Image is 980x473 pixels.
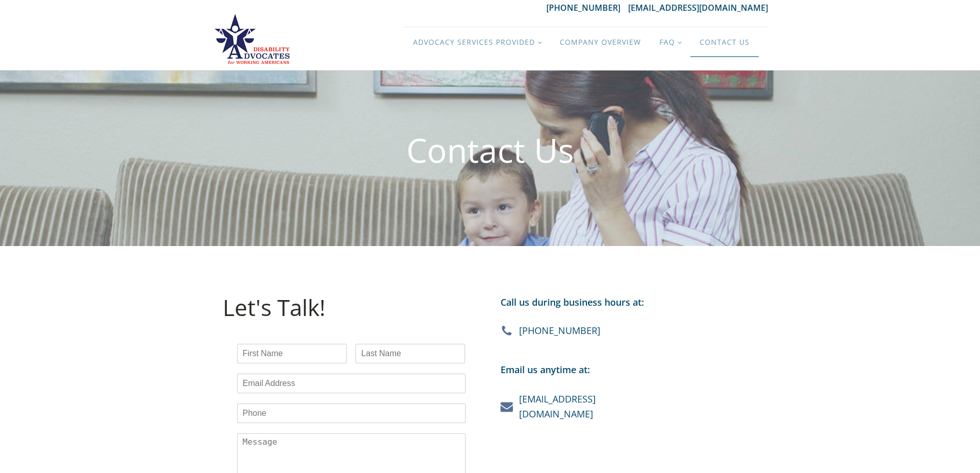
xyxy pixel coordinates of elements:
h1: Let's Talk! [223,295,326,320]
a: FAQ [650,27,690,57]
div: Email us anytime at: [501,362,590,392]
div: [PHONE_NUMBER] [519,324,600,337]
a: [PHONE_NUMBER] [546,2,628,13]
input: First Name [237,344,347,363]
input: Phone [237,404,466,423]
a: Company Overview [550,27,650,57]
h1: Contact Us [406,132,574,168]
div: Call us during business hours at: [501,295,644,325]
input: Email Address [237,374,466,393]
a: [EMAIL_ADDRESS][DOMAIN_NAME] [519,392,596,422]
a: Contact Us [690,27,759,57]
a: Advocacy Services Provided [404,27,550,57]
input: Last Name [355,344,465,363]
a: [EMAIL_ADDRESS][DOMAIN_NAME] [628,2,768,13]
